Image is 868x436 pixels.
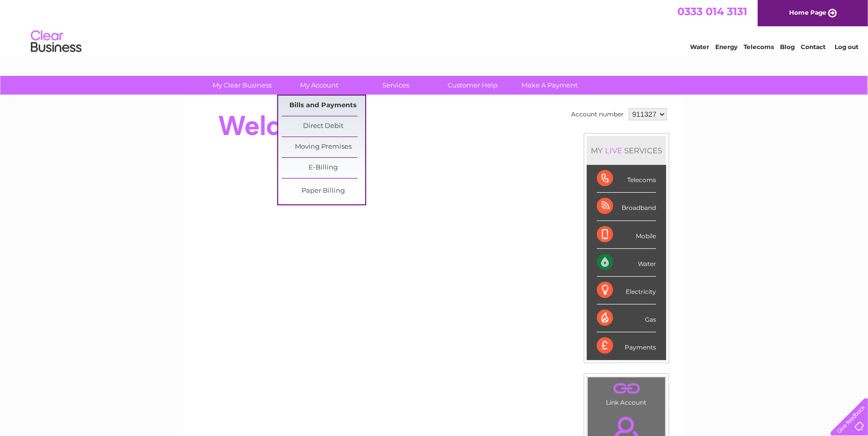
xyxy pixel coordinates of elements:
[597,221,656,249] div: Mobile
[603,146,624,155] div: LIVE
[597,165,656,193] div: Telecoms
[835,43,858,51] a: Log out
[508,76,592,95] a: Make A Payment
[355,76,438,95] a: Services
[690,43,709,51] a: Water
[282,137,365,157] a: Moving Premises
[744,43,774,51] a: Telecoms
[597,193,656,221] div: Broadband
[431,76,515,95] a: Customer Help
[597,249,656,277] div: Water
[282,158,365,178] a: E-Billing
[196,6,674,49] div: Clear Business is a trading name of Verastar Limited (registered in [GEOGRAPHIC_DATA] No. 3667643...
[715,43,737,51] a: Energy
[282,116,365,137] a: Direct Debit
[587,136,666,165] div: MY SERVICES
[677,5,747,18] a: 0333 014 3131
[587,377,666,409] td: Link Account
[278,76,361,95] a: My Account
[201,76,284,95] a: My Clear Business
[569,106,626,123] td: Account number
[597,277,656,304] div: Electricity
[597,304,656,332] div: Gas
[780,43,795,51] a: Blog
[801,43,826,51] a: Contact
[30,26,82,57] img: logo.png
[590,380,663,398] a: .
[597,332,656,360] div: Payments
[282,181,365,201] a: Paper Billing
[282,96,365,116] a: Bills and Payments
